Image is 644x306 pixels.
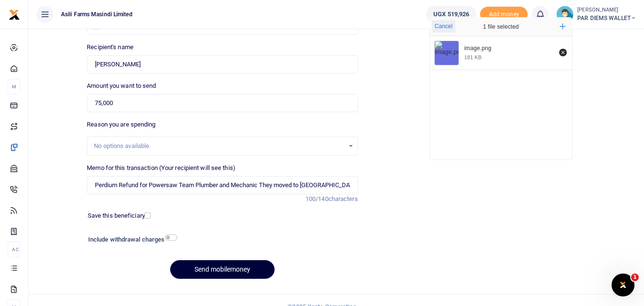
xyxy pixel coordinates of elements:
button: Add more files [556,20,570,33]
li: Ac [8,242,20,257]
label: Amount you want to send [87,81,156,91]
div: 1 file selected [460,17,542,36]
label: Recipient's name [87,42,133,52]
input: UGX [87,94,358,112]
span: 100/140 [306,195,328,202]
label: Save this beneficiary [88,211,145,221]
h6: Include withdrawal charges [88,236,173,243]
span: characters [328,195,358,202]
span: Asili Farms Masindi Limited [57,10,136,19]
img: profile-user [556,6,573,23]
button: Send mobilemoney [170,260,275,279]
iframe: Intercom live chat [612,274,634,296]
span: PAR DIEMS WALLET [577,14,636,22]
input: Enter extra information [87,176,358,194]
button: Cancel [432,20,455,32]
li: Wallet ballance [422,6,480,23]
span: Add money [480,7,528,22]
li: M [8,79,20,95]
a: Add money [480,10,528,17]
div: image.png [464,45,554,53]
div: No options available. [94,141,344,151]
small: [PERSON_NAME] [577,6,636,14]
a: logo-small logo-large logo-large [9,11,20,18]
input: Loading name... [87,55,358,74]
img: logo-small [9,9,20,21]
button: Remove file [558,47,568,58]
label: Memo for this transaction (Your recipient will see this) [87,163,235,173]
li: Toup your wallet [480,7,528,22]
span: UGX 519,926 [433,10,469,19]
div: 181 KB [464,54,482,61]
a: UGX 519,926 [426,6,476,23]
span: 1 [631,274,639,281]
img: image.png [435,41,459,65]
label: Reason you are spending [87,120,155,129]
a: profile-user [PERSON_NAME] PAR DIEMS WALLET [556,6,636,23]
div: File Uploader [429,17,572,160]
